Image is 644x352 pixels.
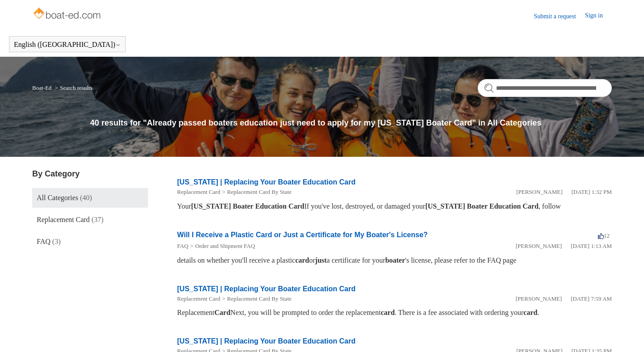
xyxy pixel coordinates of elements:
[215,309,231,316] em: Card
[177,242,188,251] li: FAQ
[177,307,612,318] div: Replacement Next, you will be prompted to order the replacement . There is a fee associated with ...
[516,242,562,251] li: [PERSON_NAME]
[288,202,305,210] em: Card
[177,285,356,293] a: [US_STATE] | Replacing Your Boater Education Card
[177,189,220,195] a: Replacement Card
[425,202,465,210] em: [US_STATE]
[80,194,92,201] span: (40)
[177,337,356,345] a: [US_STATE] | Replacing Your Boater Education Card
[255,202,287,210] em: Education
[467,202,487,210] em: Boater
[177,178,356,186] a: [US_STATE] | Replacing Your Boater Education Card
[385,256,405,264] em: boater
[32,84,53,91] li: Boat-Ed
[220,188,291,197] li: Replacement Card By State
[52,238,61,245] span: (3)
[177,295,220,302] a: Replacement Card
[572,189,612,195] time: 05/21/2024, 13:32
[37,216,90,223] span: Replacement Card
[188,242,255,251] li: Order and Shipment FAQ
[90,117,612,129] h1: 40 results for "Already passed boaters education just need to apply for my [US_STATE] Boater Card...
[598,232,610,239] span: 12
[32,168,148,180] h3: By Category
[32,210,148,230] a: Replacement Card (37)
[191,202,231,210] em: [US_STATE]
[37,238,51,245] span: FAQ
[32,232,148,251] a: FAQ (3)
[524,309,538,316] em: card
[571,243,612,249] time: 03/16/2022, 01:13
[177,243,188,249] a: FAQ
[177,255,612,266] div: details on whether you'll receive a plastic or a certificate for your 's license, please refer to...
[523,202,539,210] em: Card
[32,188,148,208] a: All Categories (40)
[32,84,51,91] a: Boat-Ed
[534,12,585,21] a: Submit a request
[227,189,292,195] a: Replacement Card By State
[53,84,93,91] li: Search results
[32,5,103,23] img: Boat-Ed Help Center home page
[489,202,521,210] em: Education
[516,188,562,197] li: [PERSON_NAME]
[381,309,394,316] em: card
[220,294,291,303] li: Replacement Card By State
[177,201,612,212] div: Your If you've lost, destroyed, or damaged your , follow
[177,231,428,239] a: Will I Receive a Plastic Card or Just a Certificate for My Boater's License?
[177,188,220,197] li: Replacement Card
[233,202,253,210] em: Boater
[177,294,220,303] li: Replacement Card
[315,256,327,264] em: just
[37,194,78,201] span: All Categories
[585,11,612,21] a: Sign in
[195,243,255,249] a: Order and Shipment FAQ
[478,79,612,97] input: Search
[14,41,121,49] button: English ([GEOGRAPHIC_DATA])
[571,295,612,302] time: 05/22/2024, 07:59
[227,295,292,302] a: Replacement Card By State
[516,294,562,303] li: [PERSON_NAME]
[92,216,104,223] span: (37)
[295,256,309,264] em: card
